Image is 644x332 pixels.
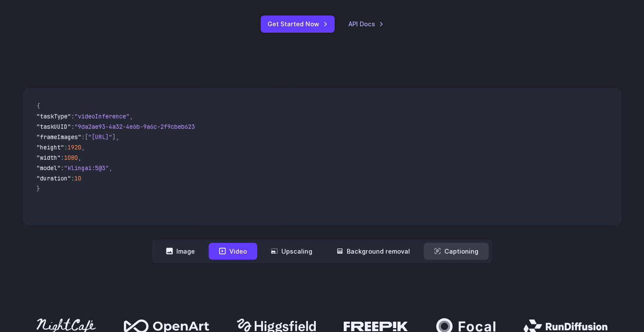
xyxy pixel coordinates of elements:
[348,19,384,29] a: API Docs
[74,112,129,120] span: "videoInference"
[109,164,112,172] span: ,
[37,112,71,120] span: "taskType"
[326,243,420,260] button: Background removal
[37,174,71,182] span: "duration"
[37,164,61,172] span: "model"
[71,174,74,182] span: :
[71,112,74,120] span: :
[116,133,119,141] span: ,
[61,154,64,161] span: :
[81,133,85,141] span: :
[68,143,81,151] span: 1920
[88,133,112,141] span: "[URL]"
[37,102,40,110] span: {
[261,16,335,32] a: Get Started Now
[81,143,85,151] span: ,
[37,123,71,130] span: "taskUUID"
[424,243,489,260] button: Captioning
[129,112,133,120] span: ,
[209,243,257,260] button: Video
[64,143,68,151] span: :
[37,143,64,151] span: "height"
[61,164,64,172] span: :
[74,174,81,182] span: 10
[112,133,116,141] span: ]
[37,133,81,141] span: "frameImages"
[37,185,40,192] span: }
[156,243,205,260] button: Image
[78,154,81,161] span: ,
[85,133,88,141] span: [
[74,123,205,130] span: "9da2ae93-4a32-4e6b-9a6c-2f9cbeb62301"
[71,123,74,130] span: :
[64,164,109,172] span: "klingai:5@3"
[64,154,78,161] span: 1080
[261,243,323,260] button: Upscaling
[37,154,61,161] span: "width"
